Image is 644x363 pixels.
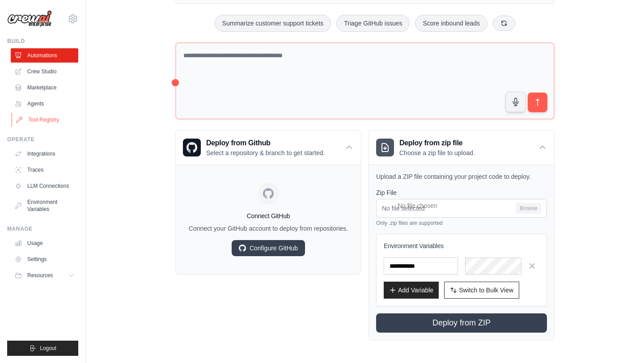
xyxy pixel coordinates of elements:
div: Build [7,38,78,45]
h4: Connect GitHub [183,211,354,220]
a: LLM Connections [11,179,78,193]
button: Triage GitHub issues [336,15,410,32]
p: Upload a ZIP file containing your project code to deploy. [376,172,547,181]
a: Usage [11,236,78,250]
p: Select a repository & branch to get started. [206,148,325,157]
img: Logo [7,10,52,27]
label: Zip File [376,188,547,197]
button: Logout [7,341,78,356]
div: Manage [7,225,78,232]
a: Traces [11,163,78,177]
h3: Deploy from Github [206,138,325,148]
span: Switch to Bulk View [459,286,513,295]
a: Integrations [11,147,78,161]
button: Deploy from ZIP [376,313,547,333]
p: Choose a zip file to upload. [399,148,475,157]
button: Add Variable [384,282,439,299]
a: Tool Registry [12,113,79,127]
button: Summarize customer support tickets [215,15,331,32]
button: Score inbound leads [415,15,487,32]
a: Agents [11,97,78,111]
a: Configure GitHub [232,240,305,256]
h3: Environment Variables [384,241,539,250]
a: Automations [11,48,78,63]
a: Settings [11,252,78,266]
div: Operate [7,136,78,143]
input: No file selected Browse [376,199,547,218]
a: Crew Studio [11,64,78,79]
a: Marketplace [11,80,78,95]
button: Resources [11,268,78,283]
button: Switch to Bulk View [444,282,519,299]
span: Resources [27,272,53,279]
p: Connect your GitHub account to deploy from repositories. [183,224,354,233]
h3: Deploy from zip file [399,138,475,148]
p: Only .zip files are supported [376,219,547,227]
a: Environment Variables [11,195,78,216]
span: Logout [40,345,56,352]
